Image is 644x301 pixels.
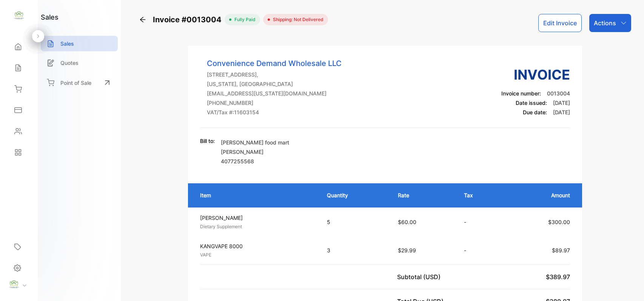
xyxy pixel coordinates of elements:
[60,40,74,48] p: Sales
[60,79,91,87] p: Point of Sale
[398,247,416,253] span: $29.99
[589,14,631,32] button: Actions
[612,269,644,301] iframe: LiveChat chat widget
[594,18,616,28] p: Actions
[207,58,342,69] p: Convenience Demand Wholesale LLC
[207,99,342,107] p: [PHONE_NUMBER]
[207,71,342,78] p: [STREET_ADDRESS],
[547,90,570,97] span: 0013004
[516,100,547,106] span: Date issued:
[41,55,118,71] a: Quotes
[221,157,289,165] p: 4077255568
[200,242,313,250] p: KANGVAPE 8000
[207,108,342,116] p: VAT/Tax #: 11603154
[270,16,324,23] span: Shipping: Not Delivered
[501,90,541,97] span: Invoice number:
[41,74,118,91] a: Point of Sale
[41,12,59,22] h1: sales
[41,36,118,51] a: Sales
[327,191,383,199] p: Quantity
[60,59,79,67] p: Quotes
[548,219,570,225] span: $300.00
[523,109,547,115] span: Due date:
[398,191,448,199] p: Rate
[8,279,20,290] img: profile
[221,148,289,156] p: [PERSON_NAME]
[553,100,570,106] span: [DATE]
[207,89,342,97] p: [EMAIL_ADDRESS][US_STATE][DOMAIN_NAME]
[200,252,313,258] p: VAPE
[200,214,313,222] p: [PERSON_NAME]
[200,137,215,145] p: Bill to:
[464,191,496,199] p: Tax
[200,223,313,230] p: Dietary Supplement
[200,191,312,199] p: Item
[464,218,496,226] p: -
[231,16,256,23] span: fully paid
[207,80,342,88] p: [US_STATE], [GEOGRAPHIC_DATA]
[327,246,383,254] p: 3
[398,219,416,225] span: $60.00
[153,14,225,25] span: Invoice #0013004
[538,14,582,32] button: Edit Invoice
[546,273,570,281] span: $389.97
[221,138,289,146] p: [PERSON_NAME] food mart
[327,218,383,226] p: 5
[553,109,570,115] span: [DATE]
[397,272,444,281] p: Subtotal (USD)
[501,64,570,85] h3: Invoice
[552,247,570,253] span: $89.97
[511,191,570,199] p: Amount
[464,246,496,254] p: -
[13,10,25,21] img: logo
